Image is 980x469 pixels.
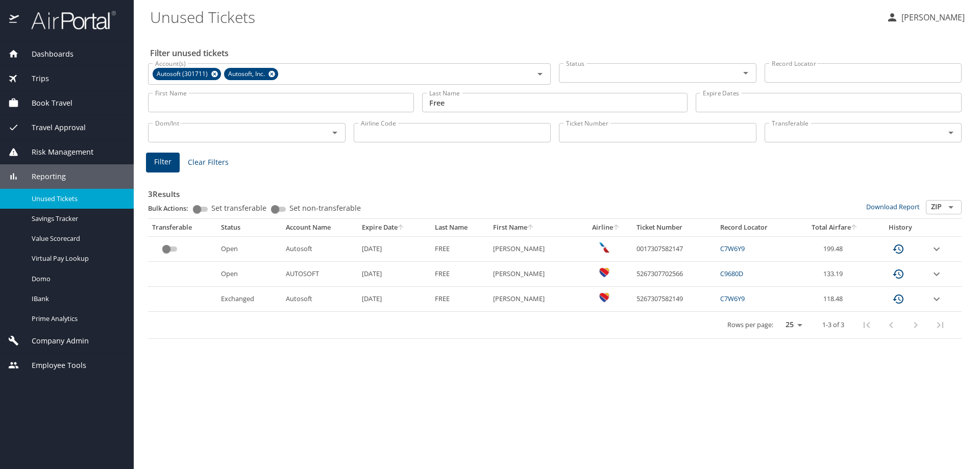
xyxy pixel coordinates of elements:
[716,219,796,236] th: Record Locator
[282,236,358,261] td: Autosoft
[944,200,958,214] button: Open
[358,262,431,287] td: [DATE]
[32,214,121,224] span: Savings Tracker
[613,225,620,231] button: sort
[489,219,580,236] th: First Name
[19,97,72,109] span: Book Travel
[152,223,213,232] div: Transferable
[796,236,874,261] td: 199.48
[930,293,943,305] button: expand row
[489,262,580,287] td: [PERSON_NAME]
[9,10,20,30] img: icon-airportal.png
[224,68,278,80] div: Autosoft, Inc.
[632,287,717,312] td: 5267307582149
[154,156,171,168] span: Filter
[282,262,358,287] td: AUTOSOFT
[19,122,86,133] span: Travel Approval
[217,262,282,287] td: Open
[930,268,943,280] button: expand row
[489,236,580,261] td: [PERSON_NAME]
[19,73,49,84] span: Trips
[930,243,943,255] button: expand row
[720,294,745,303] a: C7W6Y9
[217,219,282,236] th: Status
[431,219,489,236] th: Last Name
[431,262,489,287] td: FREE
[32,254,121,263] span: Virtual Pay Lookup
[19,146,93,158] span: Risk Management
[211,205,266,212] span: Set transferable
[217,236,282,261] td: Open
[882,8,969,27] button: [PERSON_NAME]
[739,66,753,80] button: Open
[866,202,920,211] a: Download Report
[727,322,773,328] p: Rows per page:
[32,274,121,284] span: Domo
[489,287,580,312] td: [PERSON_NAME]
[153,69,214,80] span: Autosoft (301711)
[599,267,609,278] img: Southwest Airlines
[527,225,534,231] button: sort
[777,317,806,333] select: rows per page
[822,322,844,328] p: 1-3 of 3
[358,236,431,261] td: [DATE]
[720,244,745,253] a: C7W6Y9
[328,126,342,140] button: Open
[580,219,632,236] th: Airline
[431,287,489,312] td: FREE
[599,242,609,253] img: American Airlines
[32,194,121,204] span: Unused Tickets
[32,294,121,304] span: IBank
[19,360,86,371] span: Employee Tools
[150,1,878,33] h1: Unused Tickets
[32,314,121,324] span: Prime Analytics
[796,262,874,287] td: 133.19
[20,10,116,30] img: airportal-logo.png
[148,219,962,339] table: custom pagination table
[358,219,431,236] th: Expire Date
[599,292,609,303] img: Southwest Airlines
[148,204,197,213] p: Bulk Actions:
[398,225,405,231] button: sort
[217,287,282,312] td: Exchanged
[289,205,361,212] span: Set non-transferable
[146,153,180,172] button: Filter
[282,219,358,236] th: Account Name
[19,171,66,182] span: Reporting
[153,68,221,80] div: Autosoft (301711)
[184,153,233,172] button: Clear Filters
[720,269,743,278] a: C9680D
[282,287,358,312] td: Autosoft
[533,67,547,81] button: Open
[19,48,73,60] span: Dashboards
[188,156,229,169] span: Clear Filters
[898,11,965,23] p: [PERSON_NAME]
[148,182,962,200] h3: 3 Results
[796,219,874,236] th: Total Airfare
[19,335,89,347] span: Company Admin
[874,219,926,236] th: History
[632,236,717,261] td: 0017307582147
[632,262,717,287] td: 5267307702566
[358,287,431,312] td: [DATE]
[431,236,489,261] td: FREE
[32,234,121,243] span: Value Scorecard
[944,126,958,140] button: Open
[150,45,964,61] h2: Filter unused tickets
[851,225,858,231] button: sort
[632,219,717,236] th: Ticket Number
[224,69,271,80] span: Autosoft, Inc.
[796,287,874,312] td: 118.48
